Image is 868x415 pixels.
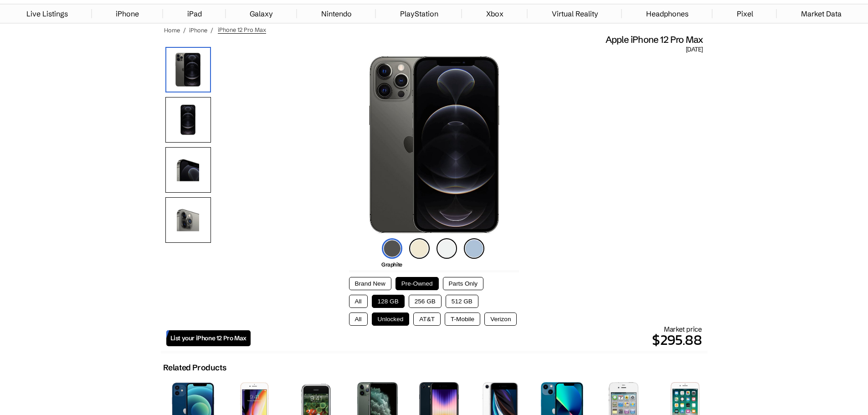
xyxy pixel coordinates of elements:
a: PlayStation [395,5,443,23]
button: All [349,295,368,308]
img: silver-icon [437,238,457,259]
span: List your iPhone 12 Pro Max [170,334,247,342]
button: Brand New [349,277,391,290]
span: / [183,26,186,34]
span: iPhone 12 Pro Max [218,26,266,34]
button: Parts Only [443,277,483,290]
img: gold-icon [409,238,430,259]
a: Nintendo [317,5,356,23]
button: All [349,313,368,326]
div: Market price [251,325,702,351]
a: Live Listings [22,5,72,23]
a: Home [164,26,180,34]
button: 256 GB [409,295,442,308]
button: 128 GB [372,295,405,308]
span: Apple iPhone 12 Pro Max [606,34,703,46]
span: [DATE] [686,46,703,54]
a: Headphones [642,5,693,23]
a: iPhone [189,26,207,34]
a: Xbox [482,5,508,23]
span: / [211,26,213,34]
button: AT&T [413,313,441,326]
h2: Related Products [163,363,226,373]
a: iPhone [111,5,144,23]
a: Pixel [732,5,758,23]
a: iPad [183,5,206,23]
button: Pre-Owned [395,277,439,290]
a: Virtual Reality [547,5,603,23]
img: iPhone 12 Pro Max [369,54,499,236]
a: List your iPhone 12 Pro Max [166,330,251,346]
button: Verizon [484,313,517,326]
img: iPhone 12 Pro Max [165,47,211,92]
img: Side [165,147,211,193]
button: 512 GB [446,295,478,308]
p: $295.88 [251,329,702,351]
span: Graphite [381,261,402,268]
a: Galaxy [245,5,277,23]
img: Front [165,97,211,143]
a: Market Data [796,5,846,23]
img: pacific-blue-icon [464,238,484,259]
button: Unlocked [372,313,410,326]
button: T-Mobile [445,313,480,326]
img: graphite-icon [382,238,402,259]
img: Camera [165,197,211,243]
